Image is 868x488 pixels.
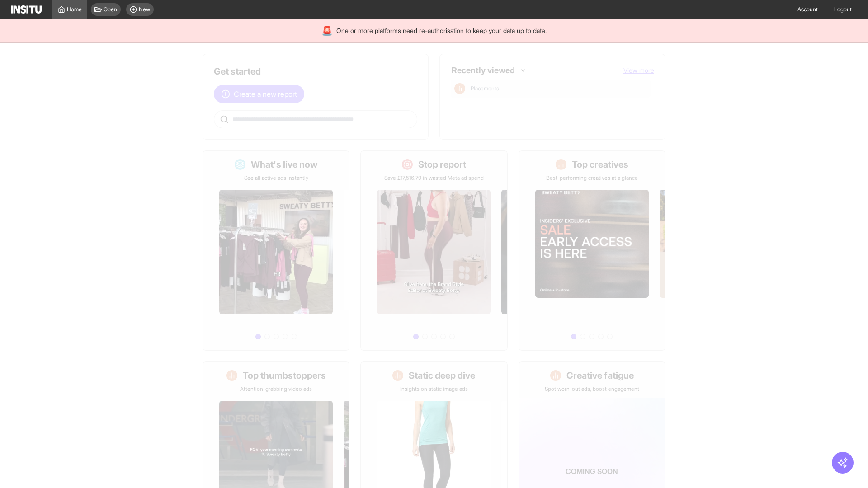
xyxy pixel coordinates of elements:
span: Open [104,6,117,13]
img: Logo [11,5,42,14]
span: Home [67,6,82,13]
div: 🚨 [321,24,333,37]
span: New [139,6,150,13]
span: One or more platforms need re-authorisation to keep your data up to date. [336,26,547,35]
